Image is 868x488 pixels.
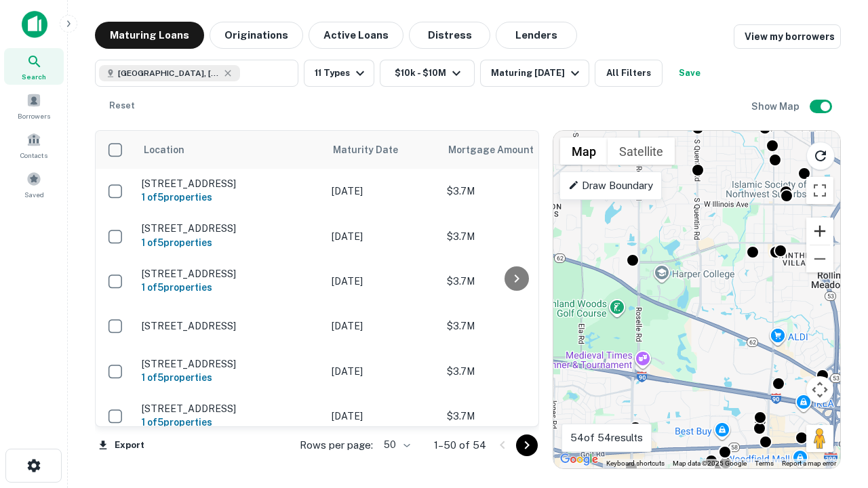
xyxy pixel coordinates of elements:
button: Export [95,435,148,455]
p: [DATE] [332,184,433,199]
iframe: Chat Widget [800,336,868,401]
button: Show satellite imagery [608,138,675,165]
button: Maturing Loans [95,22,204,49]
p: [STREET_ADDRESS] [142,178,318,190]
span: [GEOGRAPHIC_DATA], [GEOGRAPHIC_DATA] [118,67,220,79]
p: $3.7M [447,319,583,333]
button: Show street map [560,138,608,165]
p: [DATE] [332,319,433,333]
a: Contacts [4,127,64,163]
p: [DATE] [332,409,433,424]
button: Zoom out [806,245,833,272]
p: $3.7M [447,229,583,244]
p: [STREET_ADDRESS] [142,403,318,415]
button: Originations [210,22,303,49]
p: [DATE] [332,364,433,379]
h6: 1 of 5 properties [142,190,318,205]
span: Contacts [20,150,47,161]
span: Borrowers [18,110,50,121]
div: 50 [378,435,412,455]
p: $3.7M [447,409,583,424]
a: Borrowers [4,87,64,124]
p: 54 of 54 results [570,430,643,446]
button: Toggle fullscreen view [806,177,833,204]
p: $3.7M [447,184,583,199]
p: [DATE] [332,229,433,244]
h6: 1 of 5 properties [142,280,318,295]
p: $3.7M [447,274,583,289]
button: Save your search to get updates of matches that match your search criteria. [668,60,711,87]
p: Draw Boundary [568,178,653,194]
th: Maturity Date [325,131,440,169]
span: Search [22,71,46,82]
button: Reload search area [806,142,835,170]
span: Mortgage Amount [448,142,551,158]
span: Location [143,142,184,158]
a: Report a map error [782,460,836,467]
button: Drag Pegman onto the map to open Street View [806,425,833,452]
a: Terms (opens in new tab) [755,460,774,467]
button: Zoom in [806,218,833,245]
p: [STREET_ADDRESS] [142,320,318,332]
button: 11 Types [304,60,374,87]
button: Lenders [496,22,577,49]
h6: Show Map [751,99,802,114]
button: Maturing [DATE] [480,60,589,87]
button: Distress [409,22,490,49]
p: 1–50 of 54 [434,437,486,453]
h6: 1 of 5 properties [142,415,318,430]
div: Maturing [DATE] [491,65,583,81]
th: Mortgage Amount [440,131,589,169]
button: Go to next page [516,434,538,456]
p: Rows per page: [300,437,373,453]
button: $10k - $10M [380,60,475,87]
button: Active Loans [309,22,403,49]
th: Location [135,131,325,169]
h6: 1 of 5 properties [142,235,318,250]
a: Saved [4,166,64,203]
p: [STREET_ADDRESS] [142,358,318,370]
span: Maturity Date [333,142,416,158]
button: All Filters [595,60,663,87]
img: capitalize-icon.png [22,11,47,38]
a: View my borrowers [734,24,841,49]
h6: 1 of 5 properties [142,370,318,385]
a: Open this area in Google Maps (opens a new window) [557,451,601,468]
p: [STREET_ADDRESS] [142,222,318,235]
span: Saved [24,189,44,200]
div: 0 0 [553,131,840,468]
button: Reset [100,92,144,119]
img: Google [557,451,601,468]
span: Map data ©2025 Google [673,460,747,467]
a: Search [4,48,64,85]
p: $3.7M [447,364,583,379]
button: Keyboard shortcuts [606,459,665,468]
p: [STREET_ADDRESS] [142,268,318,280]
p: [DATE] [332,274,433,289]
